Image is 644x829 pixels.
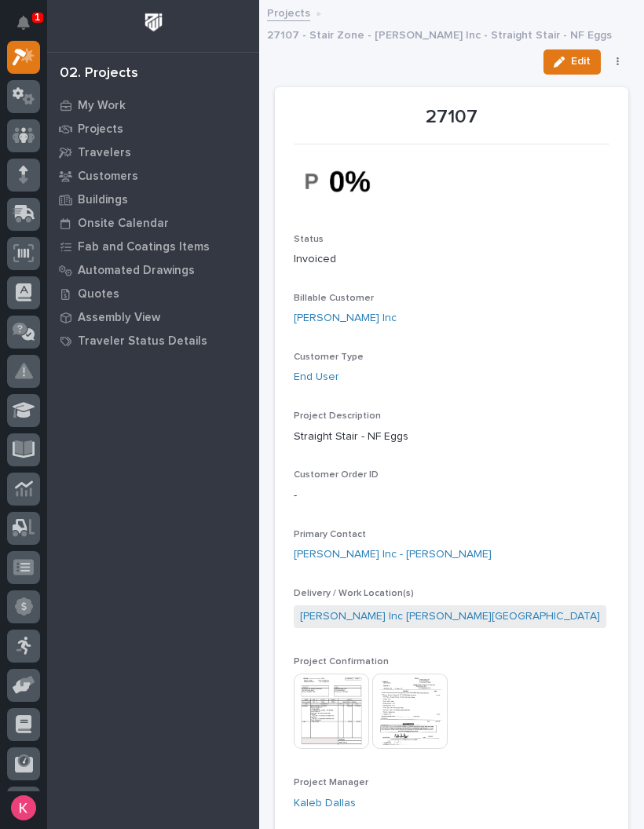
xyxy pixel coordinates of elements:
[294,154,412,208] img: jC3DmVo6G6TSTqa5OsbR_rlIwLUdLvrAb4TrG_C-m7o
[294,795,356,812] a: Kaleb Dallas
[294,310,397,327] a: [PERSON_NAME] Inc
[294,411,381,421] span: Project Description
[78,334,207,349] p: Traveler Status Details
[78,311,160,325] p: Assembly View
[47,235,259,258] a: Fab and Coatings Items
[78,193,128,207] p: Buildings
[47,188,259,211] a: Buildings
[267,3,310,21] a: Projects
[294,589,414,598] span: Delivery / Work Location(s)
[78,122,123,137] p: Projects
[78,264,195,278] p: Automated Drawings
[294,546,492,563] a: [PERSON_NAME] Inc - [PERSON_NAME]
[47,258,259,282] a: Automated Drawings
[543,49,601,75] button: Edit
[35,12,40,23] p: 1
[60,65,138,82] div: 02. Projects
[294,488,609,504] p: -
[47,329,259,352] a: Traveler Status Details
[78,240,210,254] p: Fab and Coatings Items
[47,282,259,305] a: Quotes
[78,99,126,113] p: My Work
[78,146,131,160] p: Travelers
[294,369,339,385] a: End User
[78,170,138,184] p: Customers
[294,106,609,129] p: 27107
[47,164,259,188] a: Customers
[294,294,374,303] span: Billable Customer
[47,305,259,329] a: Assembly View
[300,608,600,625] a: [PERSON_NAME] Inc [PERSON_NAME][GEOGRAPHIC_DATA]
[571,54,591,68] span: Edit
[78,217,169,231] p: Onsite Calendar
[47,141,259,164] a: Travelers
[7,791,40,824] button: users-avatar
[294,235,324,244] span: Status
[294,429,609,445] p: Straight Stair - NF Eggs
[294,352,364,362] span: Customer Type
[294,530,366,539] span: Primary Contact
[47,117,259,141] a: Projects
[7,6,40,39] button: Notifications
[47,93,259,117] a: My Work
[294,470,379,480] span: Customer Order ID
[20,16,40,41] div: Notifications1
[294,657,389,666] span: Project Confirmation
[47,211,259,235] a: Onsite Calendar
[294,251,609,268] p: Invoiced
[78,287,119,301] p: Quotes
[294,778,368,787] span: Project Manager
[139,8,168,37] img: Workspace Logo
[267,25,612,42] p: 27107 - Stair Zone - [PERSON_NAME] Inc - Straight Stair - NF Eggs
